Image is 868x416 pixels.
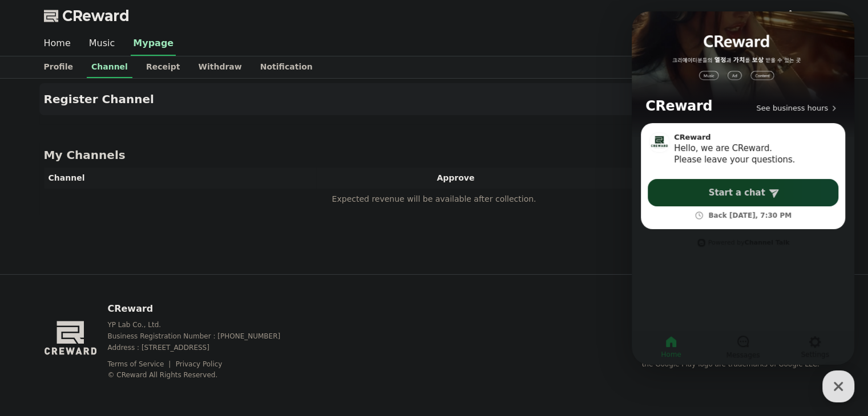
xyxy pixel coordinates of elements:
[35,32,80,56] a: Home
[107,370,298,380] p: © CReward All Rights Reserved.
[44,147,825,163] h4: My Channels
[44,189,825,210] td: Expected revenue will be available after collection.
[44,7,130,25] a: CReward
[62,7,130,25] span: CReward
[131,32,176,56] a: Mypage
[107,320,298,329] p: YP Lab Co., Ltd.
[107,332,298,341] p: Business Registration Number : [PHONE_NUMBER]
[44,168,316,189] th: Channel
[80,32,124,56] a: Music
[251,56,322,78] a: Notification
[176,360,223,368] a: Privacy Policy
[44,93,154,105] h4: Register Channel
[632,11,854,365] iframe: Channel chat
[107,343,298,352] p: Address : [STREET_ADDRESS]
[189,56,251,78] a: Withdraw
[107,302,298,316] p: CReward
[107,360,172,368] a: Terms of Service
[316,168,596,189] th: Approve
[137,56,189,78] a: Receipt
[39,83,829,115] button: Register Channel
[87,56,132,78] a: Channel
[595,168,824,189] th: Status
[35,56,82,78] a: Profile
